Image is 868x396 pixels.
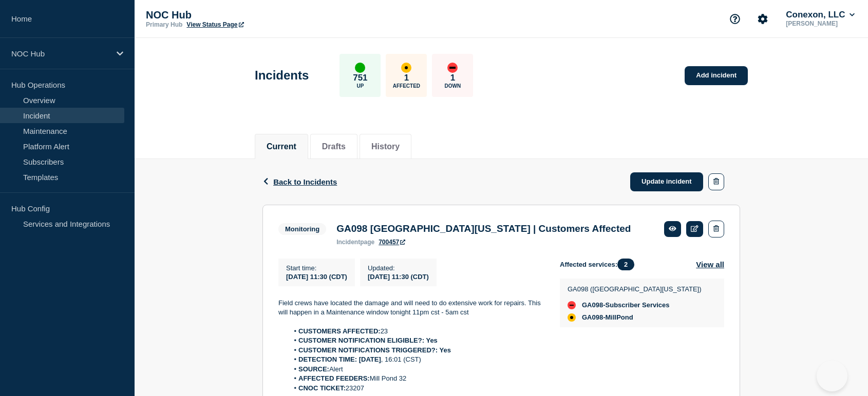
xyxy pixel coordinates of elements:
[560,259,639,270] span: Affected services:
[752,8,773,30] button: Account settings
[289,374,544,383] li: Mill Pond 32
[568,301,576,309] div: down
[582,313,633,322] span: GA098-MillPond
[267,142,296,151] button: Current
[784,20,857,27] p: [PERSON_NAME]
[298,346,451,354] strong: CUSTOMER NOTIFICATIONS TRIGGERED?: Yes
[696,259,724,270] button: View all
[401,63,411,73] div: affected
[371,142,400,151] button: History
[817,361,847,391] iframe: Help Scout Beacon - Open
[146,21,182,28] p: Primary Hub
[368,272,429,281] div: [DATE] 11:30 (CDT)
[355,63,365,73] div: up
[724,8,746,30] button: Support
[336,239,360,246] span: incident
[368,264,429,272] p: Updated :
[298,327,381,335] strong: CUSTOMERS AFFECTED:
[278,223,326,235] span: Monitoring
[393,83,420,89] p: Affected
[336,239,374,246] p: page
[286,273,347,281] span: [DATE] 11:30 (CDT)
[356,83,364,89] p: Up
[447,63,458,73] div: down
[278,299,543,318] p: Field crews have located the damage and will need to do extensive work for repairs. This will hap...
[255,68,309,83] h1: Incidents
[298,374,370,382] strong: AFFECTED FEEDERS:
[685,66,748,85] a: Add incident
[630,172,703,191] a: Update incident
[298,384,346,392] strong: CNOC TICKET:
[286,264,347,272] p: Start time :
[289,365,544,374] li: Alert
[262,177,337,186] button: Back to Incidents
[404,73,409,83] p: 1
[568,313,576,322] div: affected
[273,177,337,186] span: Back to Incidents
[445,83,461,89] p: Down
[289,327,544,336] li: 23
[450,73,455,83] p: 1
[186,21,243,28] a: View Status Page
[379,239,405,246] a: 700457
[146,9,351,21] p: NOC Hub
[298,355,381,363] strong: DETECTION TIME: [DATE]
[298,365,329,373] strong: SOURCE:
[322,142,346,151] button: Drafts
[289,384,544,393] li: 23207
[582,301,670,309] span: GA098-Subscriber Services
[298,336,438,344] strong: CUSTOMER NOTIFICATION ELIGIBLE?: Yes
[784,10,857,20] button: Conexon, LLC
[617,259,634,270] span: 2
[11,49,110,58] p: NOC Hub
[568,285,702,293] p: GA098 ([GEOGRAPHIC_DATA][US_STATE])
[289,355,544,364] li: , 16:01 (CST)
[353,73,367,83] p: 751
[336,223,631,234] h3: GA098 [GEOGRAPHIC_DATA][US_STATE] | Customers Affected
